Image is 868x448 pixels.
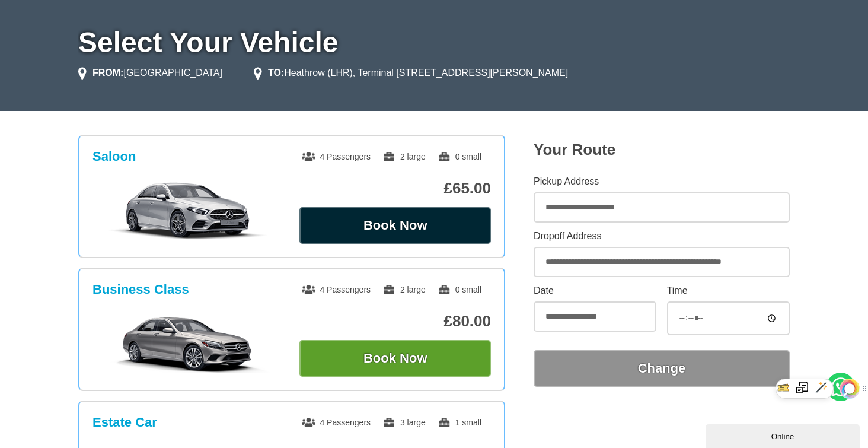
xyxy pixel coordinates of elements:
[299,179,491,198] p: £65.00
[302,285,371,294] span: 4 Passengers
[438,418,481,427] span: 1 small
[534,350,790,387] button: Change
[92,282,189,297] h3: Business Class
[438,285,481,294] span: 0 small
[99,181,277,240] img: Saloon
[534,231,790,241] label: Dropoff Address
[302,152,371,161] span: 4 Passengers
[92,415,157,430] h3: Estate Car
[299,340,491,377] button: Book Now
[78,28,790,57] h1: Select Your Vehicle
[254,66,568,80] li: Heathrow (LHR), Terminal [STREET_ADDRESS][PERSON_NAME]
[382,418,426,427] span: 3 large
[382,285,426,294] span: 2 large
[299,207,491,244] button: Book Now
[667,286,790,296] label: Time
[534,177,790,186] label: Pickup Address
[268,68,284,78] strong: TO:
[382,152,426,161] span: 2 large
[92,68,123,78] strong: FROM:
[534,286,656,296] label: Date
[302,418,371,427] span: 4 Passengers
[78,66,222,80] li: [GEOGRAPHIC_DATA]
[706,422,862,448] iframe: chat widget
[534,141,790,159] h2: Your Route
[438,152,481,161] span: 0 small
[92,149,136,164] h3: Saloon
[99,314,277,373] img: Business Class
[299,312,491,331] p: £80.00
